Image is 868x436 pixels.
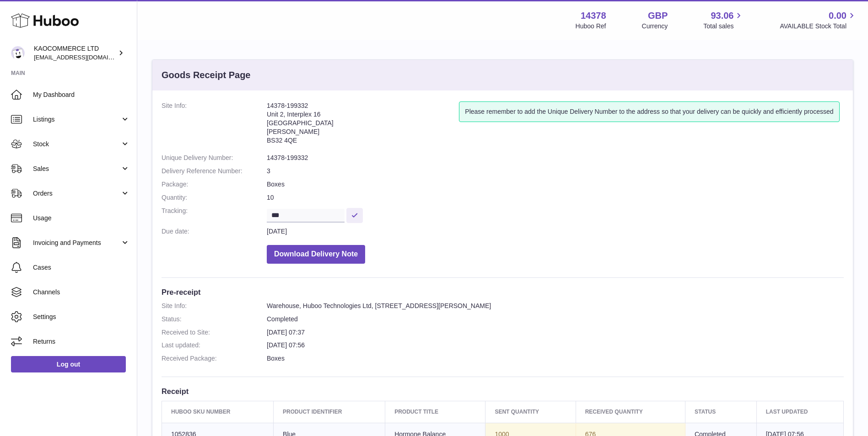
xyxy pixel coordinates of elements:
span: [EMAIL_ADDRESS][DOMAIN_NAME] [34,53,135,61]
span: Listings [33,115,120,124]
dd: Completed [267,315,844,324]
th: Product title [385,401,485,423]
span: Sales [33,165,120,173]
th: Received Quantity [576,401,685,423]
h3: Pre-receipt [162,287,844,297]
a: 0.00 AVAILABLE Stock Total [780,10,857,31]
span: Usage [33,214,130,223]
dd: Warehouse, Huboo Technologies Ltd, [STREET_ADDRESS][PERSON_NAME] [267,302,844,310]
dt: Unique Delivery Number: [162,154,267,162]
dt: Tracking: [162,207,267,223]
dt: Package: [162,180,267,189]
th: Status [685,401,756,423]
dt: Due date: [162,227,267,236]
th: Sent Quantity [485,401,576,423]
dd: [DATE] [267,227,844,236]
dt: Site Info: [162,101,267,149]
dd: [DATE] 07:56 [267,341,844,350]
address: 14378-199332 Unit 2, Interplex 16 [GEOGRAPHIC_DATA] [PERSON_NAME] BS32 4QE [267,101,459,149]
a: Log out [11,356,126,372]
button: Download Delivery Note [267,245,365,264]
div: Currency [642,22,668,31]
span: Cases [33,263,130,272]
a: 93.06 Total sales [703,10,744,31]
dt: Received to Site: [162,328,267,337]
span: 0.00 [829,10,846,22]
span: 93.06 [711,10,733,22]
dt: Received Package: [162,354,267,363]
th: Product Identifier [274,401,385,423]
h3: Receipt [162,386,844,396]
span: Orders [33,189,120,198]
th: Huboo SKU Number [162,401,274,423]
dd: Boxes [267,354,844,363]
span: Total sales [703,22,744,31]
dd: 14378-199332 [267,154,844,162]
div: KAOCOMMERCE LTD [34,44,116,62]
dd: 10 [267,193,844,202]
dt: Status: [162,315,267,324]
h3: Goods Receipt Page [162,69,251,81]
strong: GBP [648,10,668,22]
strong: 14378 [581,10,606,22]
dd: Boxes [267,180,844,189]
div: Please remember to add the Unique Delivery Number to the address so that your delivery can be qui... [459,101,839,122]
span: Returns [33,337,130,346]
th: Last updated [756,401,843,423]
img: internalAdmin-14378@internal.huboo.com [11,46,25,60]
div: Huboo Ref [576,22,606,31]
span: Settings [33,313,130,321]
span: Channels [33,288,130,297]
dt: Delivery Reference Number: [162,167,267,175]
span: AVAILABLE Stock Total [780,22,857,31]
dt: Last updated: [162,341,267,350]
dd: 3 [267,167,844,175]
span: Stock [33,140,120,149]
dt: Quantity: [162,193,267,202]
dd: [DATE] 07:37 [267,328,844,337]
span: Invoicing and Payments [33,239,120,247]
span: My Dashboard [33,90,130,99]
dt: Site Info: [162,302,267,310]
